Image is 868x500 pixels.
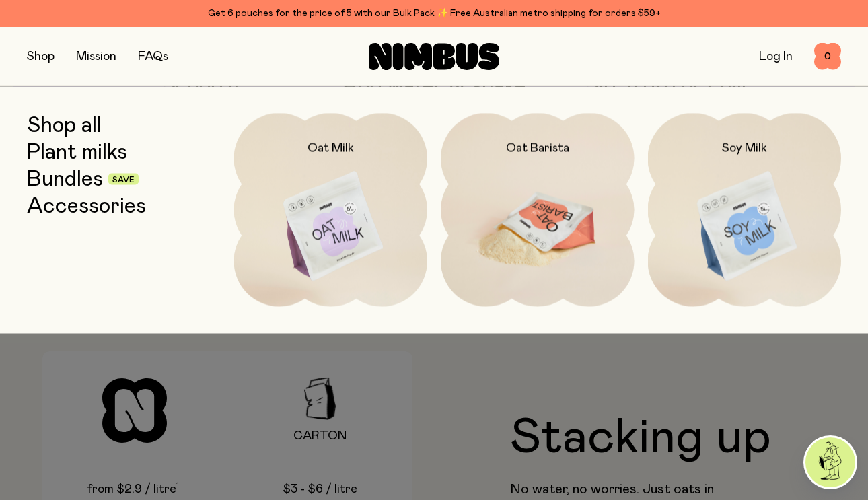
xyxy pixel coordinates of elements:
a: Soy Milk [648,113,842,307]
a: Oat Milk [234,113,428,307]
h2: Oat Milk [308,140,354,156]
a: Mission [76,50,116,63]
div: Get 6 pouches for the price of 5 with our Bulk Pack ✨ Free Australian metro shipping for orders $59+ [27,5,841,22]
a: Bundles [27,167,103,191]
h2: Soy Milk [722,140,767,156]
a: FAQs [138,50,168,63]
a: Plant milks [27,140,127,164]
img: agent [805,437,855,487]
button: 0 [814,43,841,70]
h2: Oat Barista [506,140,569,156]
a: Accessories [27,194,146,218]
a: Log In [759,50,793,63]
a: Oat Barista [441,113,635,307]
span: Save [112,176,135,184]
a: Shop all [27,113,102,137]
